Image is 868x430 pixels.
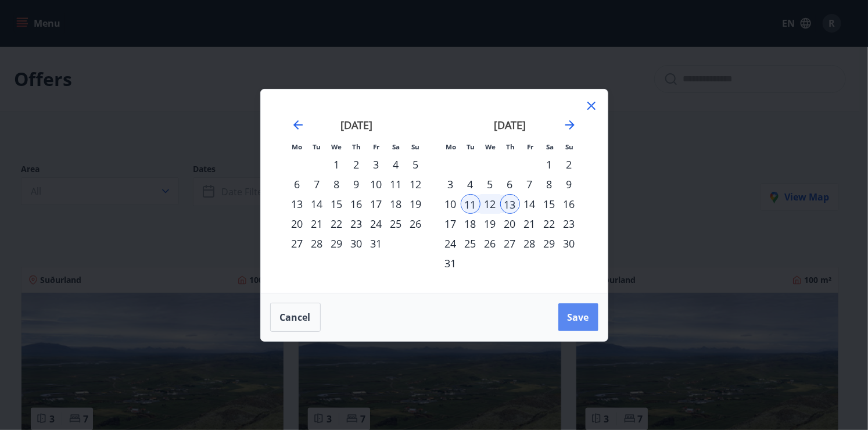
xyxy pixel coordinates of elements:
td: Choose Thursday, August 20, 2026 as your check-in date. It’s available. [500,214,520,234]
small: Tu [467,142,475,151]
td: Choose Sunday, August 30, 2026 as your check-in date. It’s available. [559,234,579,253]
small: Tu [313,142,321,151]
td: Choose Wednesday, July 22, 2026 as your check-in date. It’s available. [327,214,347,234]
td: Choose Monday, August 3, 2026 as your check-in date. It’s available. [441,174,461,194]
div: 13 [500,194,520,214]
td: Choose Friday, August 28, 2026 as your check-in date. It’s available. [520,234,540,253]
button: Save [558,303,598,331]
td: Selected. Wednesday, August 12, 2026 [480,194,500,214]
small: Mo [292,142,303,151]
small: Fr [373,142,379,151]
div: 10 [367,174,386,194]
td: Choose Monday, August 10, 2026 as your check-in date. It’s available. [441,194,461,214]
td: Choose Saturday, July 4, 2026 as your check-in date. It’s available. [386,155,406,174]
td: Choose Saturday, August 8, 2026 as your check-in date. It’s available. [540,174,559,194]
div: 12 [480,194,500,214]
td: Choose Thursday, July 23, 2026 as your check-in date. It’s available. [347,214,367,234]
div: 18 [461,214,480,234]
td: Choose Wednesday, July 1, 2026 as your check-in date. It’s available. [327,155,347,174]
td: Choose Friday, August 21, 2026 as your check-in date. It’s available. [520,214,540,234]
div: 11 [461,194,480,214]
td: Choose Friday, August 7, 2026 as your check-in date. It’s available. [520,174,540,194]
div: 24 [441,234,461,253]
td: Choose Tuesday, August 25, 2026 as your check-in date. It’s available. [461,234,480,253]
td: Choose Monday, July 13, 2026 as your check-in date. It’s available. [288,194,307,214]
div: 31 [441,253,461,273]
div: 30 [559,234,579,253]
div: 31 [367,234,386,253]
div: 29 [540,234,559,253]
td: Choose Sunday, August 16, 2026 as your check-in date. It’s available. [559,194,579,214]
small: Su [566,142,574,151]
div: 23 [347,214,367,234]
td: Selected as start date. Tuesday, August 11, 2026 [461,194,480,214]
td: Choose Sunday, July 26, 2026 as your check-in date. It’s available. [406,214,426,234]
div: 3 [367,155,386,174]
td: Choose Saturday, July 18, 2026 as your check-in date. It’s available. [386,194,406,214]
div: 29 [327,234,347,253]
div: 13 [288,194,307,214]
div: 1 [327,155,347,174]
td: Choose Sunday, July 19, 2026 as your check-in date. It’s available. [406,194,426,214]
div: 27 [500,234,520,253]
div: 2 [559,155,579,174]
td: Choose Sunday, July 12, 2026 as your check-in date. It’s available. [406,174,426,194]
td: Choose Thursday, July 9, 2026 as your check-in date. It’s available. [347,174,367,194]
small: Sa [392,142,400,151]
td: Choose Saturday, August 22, 2026 as your check-in date. It’s available. [540,214,559,234]
div: 22 [327,214,347,234]
td: Choose Monday, July 27, 2026 as your check-in date. It’s available. [288,234,307,253]
td: Choose Monday, August 17, 2026 as your check-in date. It’s available. [441,214,461,234]
div: 1 [540,155,559,174]
td: Choose Sunday, August 23, 2026 as your check-in date. It’s available. [559,214,579,234]
div: 20 [500,214,520,234]
td: Choose Monday, August 24, 2026 as your check-in date. It’s available. [441,234,461,253]
small: Sa [546,142,554,151]
div: 18 [386,194,406,214]
strong: [DATE] [494,118,526,132]
small: Th [506,142,515,151]
span: Cancel [280,311,311,324]
td: Choose Wednesday, July 15, 2026 as your check-in date. It’s available. [327,194,347,214]
div: Calendar [275,103,594,279]
div: 8 [540,174,559,194]
div: 26 [406,214,426,234]
td: Choose Wednesday, August 19, 2026 as your check-in date. It’s available. [480,214,500,234]
div: 25 [461,234,480,253]
td: Selected as end date. Thursday, August 13, 2026 [500,194,520,214]
div: 16 [347,194,367,214]
td: Choose Thursday, July 30, 2026 as your check-in date. It’s available. [347,234,367,253]
div: 26 [480,234,500,253]
td: Choose Friday, August 14, 2026 as your check-in date. It’s available. [520,194,540,214]
td: Choose Saturday, August 15, 2026 as your check-in date. It’s available. [540,194,559,214]
div: 6 [500,174,520,194]
div: 17 [367,194,386,214]
div: 15 [327,194,347,214]
div: Move forward to switch to the next month. [563,118,577,132]
div: 27 [288,234,307,253]
td: Choose Sunday, July 5, 2026 as your check-in date. It’s available. [406,155,426,174]
div: 8 [327,174,347,194]
td: Choose Thursday, August 6, 2026 as your check-in date. It’s available. [500,174,520,194]
td: Choose Wednesday, August 5, 2026 as your check-in date. It’s available. [480,174,500,194]
td: Choose Tuesday, August 18, 2026 as your check-in date. It’s available. [461,214,480,234]
td: Choose Tuesday, July 21, 2026 as your check-in date. It’s available. [307,214,327,234]
div: 20 [288,214,307,234]
td: Choose Friday, July 17, 2026 as your check-in date. It’s available. [367,194,386,214]
span: Save [568,311,589,324]
div: 7 [307,174,327,194]
div: 17 [441,214,461,234]
small: We [486,142,496,151]
div: 4 [461,174,480,194]
td: Choose Monday, July 20, 2026 as your check-in date. It’s available. [288,214,307,234]
div: 9 [347,174,367,194]
td: Choose Saturday, August 1, 2026 as your check-in date. It’s available. [540,155,559,174]
div: 5 [480,174,500,194]
td: Choose Friday, July 3, 2026 as your check-in date. It’s available. [367,155,386,174]
div: 6 [288,174,307,194]
td: Choose Saturday, July 11, 2026 as your check-in date. It’s available. [386,174,406,194]
td: Choose Thursday, August 27, 2026 as your check-in date. It’s available. [500,234,520,253]
small: Th [352,142,361,151]
div: 15 [540,194,559,214]
td: Choose Monday, August 31, 2026 as your check-in date. It’s available. [441,253,461,273]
